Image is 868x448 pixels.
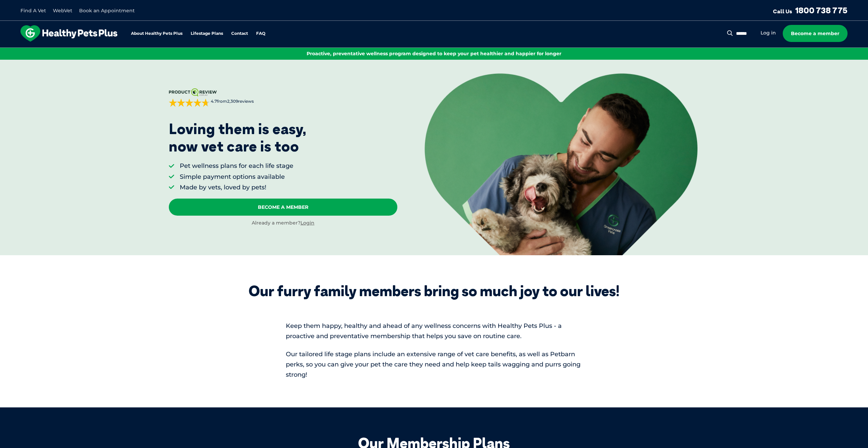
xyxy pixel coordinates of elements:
[249,283,619,300] div: Our furry family members bring so much joy to our lives!
[307,50,561,57] span: Proactive, preventative wellness program designed to keep your pet healthier and happier for longer
[169,88,397,107] a: 4.7from2,309reviews
[20,8,46,14] a: Find A Vet
[211,99,217,104] strong: 4.7
[169,220,397,227] div: Already a member?
[79,8,135,14] a: Book an Appointment
[180,173,293,181] li: Simple payment options available
[726,30,734,37] button: Search
[227,99,254,104] span: 2,309 reviews
[761,30,776,36] a: Log in
[286,322,562,340] span: Keep them happy, healthy and ahead of any wellness concerns with Healthy Pets Plus - a proactive ...
[773,8,792,15] span: Call Us
[783,25,848,42] a: Become a member
[169,199,397,216] a: Become A Member
[131,31,182,36] a: About Healthy Pets Plus
[773,5,848,15] a: Call Us1800 738 775
[20,25,117,42] img: hpp-logo
[180,183,293,192] li: Made by vets, loved by pets!
[231,31,248,36] a: Contact
[425,73,697,255] img: <p>Loving them is easy, <br /> now vet care is too</p>
[210,99,254,104] span: from
[180,162,293,170] li: Pet wellness plans for each life stage
[256,31,265,36] a: FAQ
[286,350,580,378] span: Our tailored life stage plans include an extensive range of vet care benefits, as well as Petbarn...
[169,99,210,107] div: 4.7 out of 5 stars
[169,120,307,155] p: Loving them is easy, now vet care is too
[191,31,223,36] a: Lifestage Plans
[53,8,72,14] a: WebVet
[300,220,314,226] a: Login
